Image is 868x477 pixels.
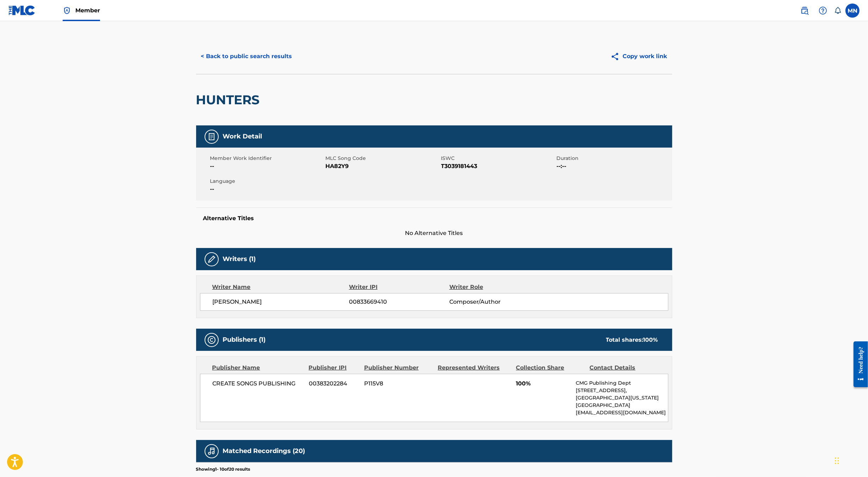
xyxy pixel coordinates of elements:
[349,283,449,291] div: Writer IPI
[210,178,324,185] span: Language
[326,162,439,171] span: HA82Y9
[576,394,668,402] p: [GEOGRAPHIC_DATA][US_STATE]
[845,4,860,18] div: User Menu
[798,4,812,18] a: Public Search
[207,336,216,344] img: Publishers
[576,379,668,387] p: CMG Publishing Dept
[210,162,324,171] span: --
[196,466,250,472] p: Showing 1 - 10 of 20 results
[309,364,359,372] div: Publisher IPI
[210,185,324,193] span: --
[364,364,432,372] div: Publisher Number
[834,7,841,14] div: Notifications
[576,387,668,394] p: [STREET_ADDRESS],
[800,6,809,15] img: search
[576,409,668,416] p: [EMAIL_ADDRESS][DOMAIN_NAME]
[326,155,439,162] span: MLC Song Code
[207,132,216,141] img: Work Detail
[516,364,584,372] div: Collection Share
[210,155,324,162] span: Member Work Identifier
[441,162,555,171] span: T3039181443
[75,6,100,14] span: Member
[212,364,304,372] div: Publisher Name
[835,450,839,471] div: Drag
[207,447,216,456] img: Matched Recordings
[213,379,304,388] span: CREATE SONGS PUBLISHING
[848,336,868,393] iframe: Resource Center
[606,336,658,344] div: Total shares:
[606,48,672,65] button: Copy work link
[203,215,665,222] h5: Alternative Titles
[449,283,541,291] div: Writer Role
[223,447,305,455] h5: Matched Recordings (20)
[590,364,658,372] div: Contact Details
[223,336,266,344] h5: Publishers (1)
[611,52,623,61] img: Copy work link
[516,379,570,388] span: 100%
[223,255,256,263] h5: Writers (1)
[8,5,36,16] img: MLC Logo
[212,283,349,291] div: Writer Name
[207,255,216,264] img: Writers
[576,402,668,409] p: [GEOGRAPHIC_DATA]
[364,379,432,388] span: P115V8
[196,48,297,65] button: < Back to public search results
[833,443,868,477] iframe: Chat Widget
[816,4,830,18] div: Help
[213,298,349,306] span: [PERSON_NAME]
[643,336,658,343] span: 100 %
[557,162,670,171] span: --:--
[438,364,511,372] div: Represented Writers
[349,298,449,306] span: 00833669410
[223,132,262,141] h5: Work Detail
[196,92,263,108] h2: HUNTERS
[557,155,670,162] span: Duration
[309,379,359,388] span: 00383202284
[449,298,541,306] span: Composer/Author
[63,6,71,15] img: Top Rightsholder
[196,229,672,237] span: No Alternative Titles
[441,155,555,162] span: ISWC
[819,6,827,15] img: help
